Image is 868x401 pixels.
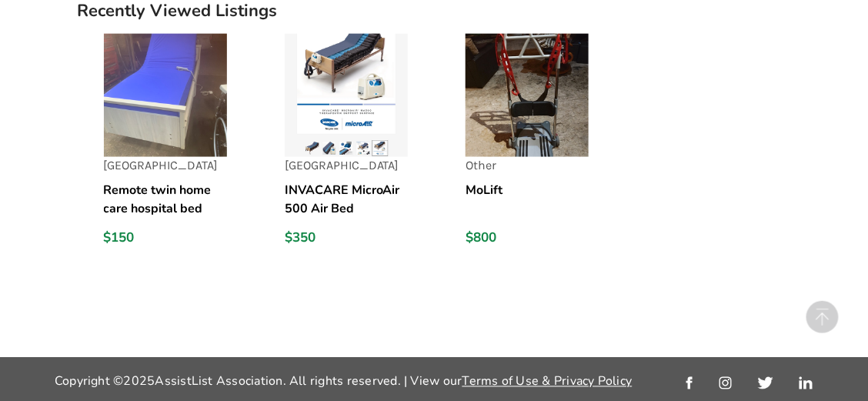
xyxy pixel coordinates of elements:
[462,373,633,390] a: Terms of Use & Privacy Policy
[466,34,622,272] a: listingOtherMoLift$800
[104,230,227,247] div: $150
[285,181,408,218] h5: INVACARE MicroAir 500 Air Bed
[466,230,589,247] div: $800
[466,34,589,157] img: listing
[466,181,589,218] h5: MoLift
[285,34,441,272] a: listing[GEOGRAPHIC_DATA]INVACARE MicroAir 500 Air Bed$350
[104,34,227,157] img: listing
[104,181,227,218] h5: Remote twin home care hospital bed
[800,377,813,389] img: linkedin_link
[104,157,227,175] p: [GEOGRAPHIC_DATA]
[285,230,408,247] div: $350
[285,157,408,175] p: [GEOGRAPHIC_DATA]
[719,377,732,389] img: instagram_link
[466,157,589,175] p: Other
[686,377,693,389] img: facebook_link
[758,377,773,389] img: twitter_link
[104,34,260,272] a: listing[GEOGRAPHIC_DATA]Remote twin home care hospital bed$150
[285,34,408,157] img: listing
